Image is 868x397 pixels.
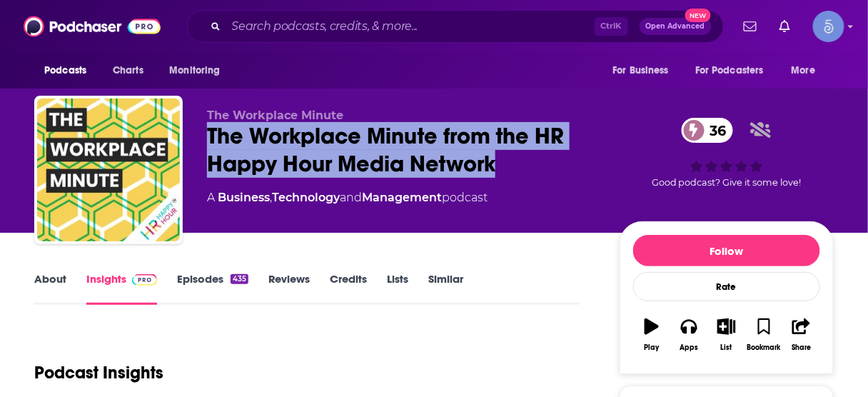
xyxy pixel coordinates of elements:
img: Podchaser - Follow, Share and Rate Podcasts [24,13,161,40]
div: List [721,343,732,352]
img: Podchaser Pro [132,274,157,286]
span: Ctrl K [595,17,628,36]
div: Rate [633,272,820,301]
span: The Workplace Minute [207,109,343,122]
button: Apps [670,309,707,361]
div: Play [645,343,660,352]
span: Podcasts [44,61,86,81]
img: User Profile [813,11,844,42]
span: Monitoring [169,61,220,81]
span: Open Advanced [646,23,705,30]
a: Similar [428,272,463,305]
div: 36Good podcast? Give it some love! [620,109,834,197]
a: Reviews [268,272,310,305]
span: New [685,9,711,22]
span: Charts [113,61,143,81]
img: The Workplace Minute from the HR Happy Hour Media Network [37,99,180,241]
a: Show notifications dropdown [774,14,796,39]
span: For Business [612,61,669,81]
button: Follow [633,235,820,266]
button: open menu [686,57,784,84]
button: List [708,309,745,361]
span: and [340,191,362,204]
span: For Podcasters [695,61,764,81]
a: 36 [682,118,734,143]
a: Lists [387,272,408,305]
a: Charts [104,57,152,84]
a: Credits [330,272,367,305]
span: , [270,191,272,204]
div: Search podcasts, credits, & more... [187,10,724,43]
span: Logged in as Spiral5-G1 [813,11,844,42]
a: Technology [272,191,340,204]
a: Episodes435 [177,272,248,305]
a: Business [218,191,270,204]
a: Management [362,191,442,204]
div: A podcast [207,189,488,206]
a: InsightsPodchaser Pro [86,272,157,305]
button: open menu [159,57,238,84]
h1: Podcast Insights [34,362,163,383]
button: Bookmark [745,309,782,361]
a: Show notifications dropdown [738,14,762,39]
button: Play [633,309,670,361]
input: Search podcasts, credits, & more... [226,15,595,38]
span: 36 [696,118,734,143]
button: Open AdvancedNew [640,18,712,35]
button: Show profile menu [813,11,844,42]
span: Good podcast? Give it some love! [652,177,802,188]
button: open menu [602,57,687,84]
div: Apps [680,343,699,352]
span: More [792,61,816,81]
button: open menu [34,57,105,84]
div: Bookmark [747,343,781,352]
button: Share [783,309,820,361]
a: About [34,272,66,305]
button: open menu [782,57,834,84]
div: Share [792,343,811,352]
div: 435 [231,274,248,284]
